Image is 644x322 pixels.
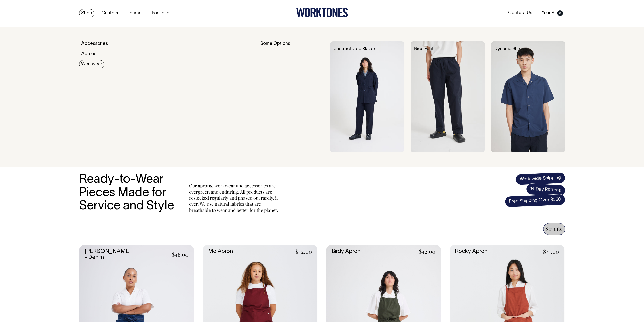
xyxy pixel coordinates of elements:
div: Some Options [260,41,324,152]
p: Our aprons, workwear and accessories are evergreen and enduring. All products are restocked regul... [189,183,280,213]
span: Sort By [546,225,562,232]
img: Unstructured Blazer [330,41,404,152]
a: Workwear [79,60,104,68]
span: 0 [557,10,563,16]
a: Nice Pant [414,47,434,51]
a: Portfolio [150,9,171,17]
span: Worldwide Shipping [515,172,565,185]
a: Your Bill0 [539,9,565,17]
a: Contact Us [506,9,534,17]
a: Aprons [79,50,98,58]
img: Dynamo Shirt [491,41,565,152]
a: Unstructured Blazer [334,47,375,51]
h3: Ready-to-Wear Pieces Made for Service and Style [79,173,178,213]
a: Custom [99,9,120,17]
a: Shop [79,9,94,17]
a: Accessories [79,40,110,48]
img: Nice Pant [411,41,485,152]
a: Journal [125,9,144,17]
a: Dynamo Shirt [494,47,522,51]
span: 14 Day Returns [526,183,565,196]
span: Free Shipping Over $350 [505,194,565,207]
